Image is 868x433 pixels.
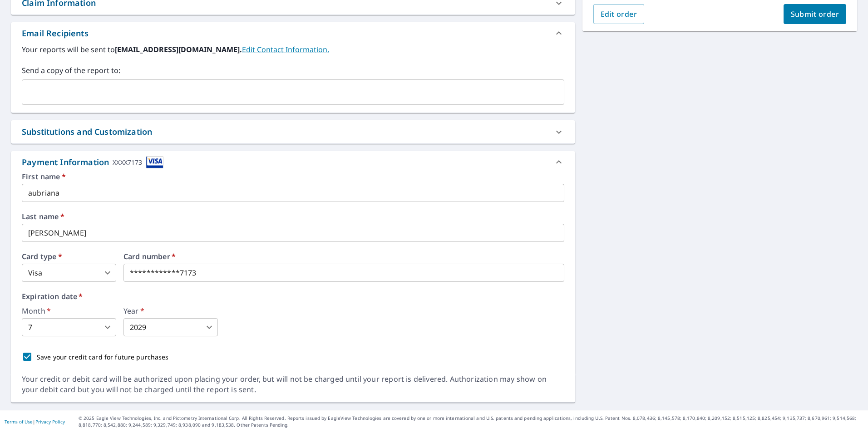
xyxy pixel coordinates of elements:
[123,307,218,315] label: Year
[22,126,152,138] div: Substitutions and Customization
[5,419,65,424] p: |
[22,44,564,55] label: Your reports will be sent to
[11,120,575,143] div: Substitutions and Customization
[791,9,839,19] span: Submit order
[601,9,637,19] span: Edit order
[593,4,645,24] button: Edit order
[22,264,116,282] div: Visa
[115,44,242,54] b: [EMAIL_ADDRESS][DOMAIN_NAME].
[22,318,116,336] div: 7
[79,415,863,428] p: © 2025 Eagle View Technologies, Inc. and Pictometry International Corp. All Rights Reserved. Repo...
[5,418,33,425] a: Terms of Use
[22,293,564,300] label: Expiration date
[113,156,142,168] div: XXXX7173
[784,4,847,24] button: Submit order
[22,27,89,39] div: Email Recipients
[22,213,564,220] label: Last name
[22,173,564,180] label: First name
[123,253,564,260] label: Card number
[22,65,564,76] label: Send a copy of the report to:
[11,22,575,44] div: Email Recipients
[11,151,575,173] div: Payment InformationXXXX7173cardImage
[22,374,564,395] div: Your credit or debit card will be authorized upon placing your order, but will not be charged unt...
[146,156,163,168] img: cardImage
[242,44,329,54] a: EditContactInfo
[22,253,116,260] label: Card type
[123,318,218,336] div: 2029
[35,418,65,425] a: Privacy Policy
[22,307,116,315] label: Month
[37,352,169,362] p: Save your credit card for future purchases
[22,156,163,168] div: Payment Information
